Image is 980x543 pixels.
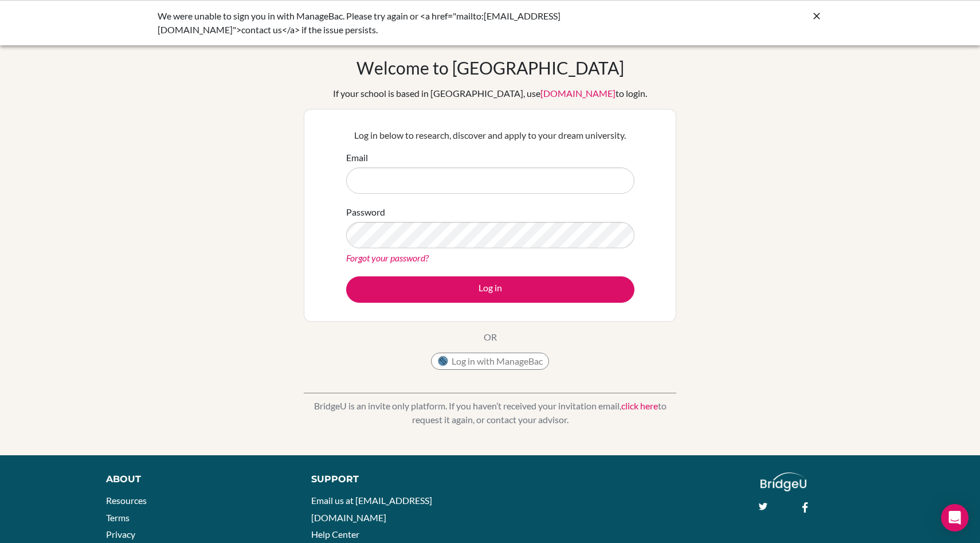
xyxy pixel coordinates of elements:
img: logo_white@2x-f4f0deed5e89b7ecb1c2cc34c3e3d731f90f0f143d5ea2071677605dd97b5244.png [761,472,807,491]
label: Password [346,205,385,219]
a: Resources [106,495,147,506]
div: If your school is based in [GEOGRAPHIC_DATA], use to login. [333,87,647,100]
a: Forgot your password? [346,252,429,263]
label: Email [346,151,368,165]
button: Log in with ManageBac [431,353,549,370]
p: BridgeU is an invite only platform. If you haven’t received your invitation email, to request it ... [304,399,676,427]
div: Support [311,472,477,486]
div: About [106,472,285,486]
h1: Welcome to [GEOGRAPHIC_DATA] [356,57,624,78]
a: Privacy [106,529,135,540]
a: [DOMAIN_NAME] [540,88,616,99]
a: Terms [106,512,130,523]
div: We were unable to sign you in with ManageBac. Please try again or <a href="mailto:[EMAIL_ADDRESS]... [158,9,650,37]
a: Help Center [311,529,359,540]
div: Open Intercom Messenger [941,504,969,532]
a: click here [621,400,658,411]
p: Log in below to research, discover and apply to your dream university. [346,128,634,142]
p: OR [484,330,497,344]
a: Email us at [EMAIL_ADDRESS][DOMAIN_NAME] [311,495,432,523]
button: Log in [346,276,634,303]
